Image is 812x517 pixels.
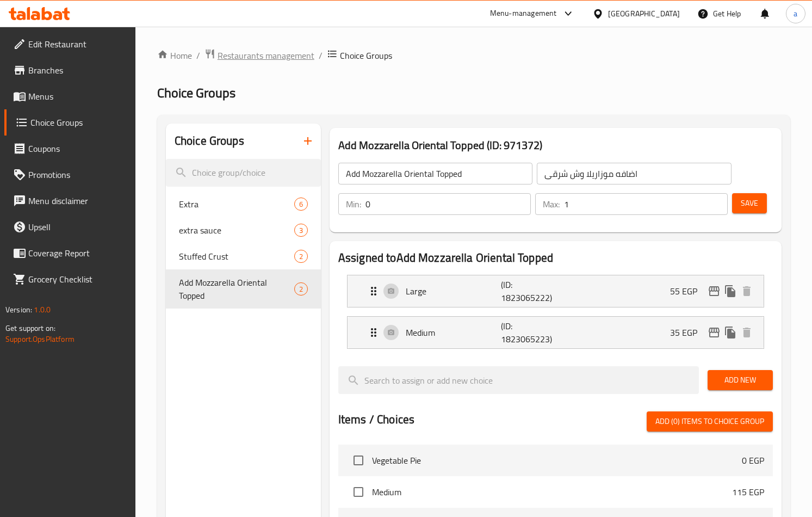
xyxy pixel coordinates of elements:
p: Max: [543,198,560,211]
a: Grocery Checklist [4,266,135,292]
h2: Assigned to Add Mozzarella Oriental Topped [338,250,773,266]
a: Choice Groups [4,109,135,136]
span: Add New [716,373,764,387]
nav: breadcrumb [157,48,790,63]
button: duplicate [722,283,739,299]
a: Restaurants management [204,48,314,63]
input: search [338,366,699,394]
span: Add (0) items to choice group [655,415,764,428]
a: Menu disclaimer [4,188,135,214]
span: Edit Restaurant [28,38,127,51]
span: 3 [295,225,307,236]
span: Choice Groups [30,116,127,129]
span: Upsell [28,220,127,233]
h2: Items / Choices [338,411,414,428]
span: Branches [28,64,127,77]
p: Medium [406,326,501,339]
a: Branches [4,57,135,83]
a: Upsell [4,214,135,240]
span: Restaurants management [218,49,314,62]
button: edit [706,283,722,299]
p: (ID: 1823065223) [501,319,565,346]
p: 115 EGP [732,485,764,498]
a: Coverage Report [4,240,135,266]
div: Choices [294,224,308,237]
span: Choice Groups [340,49,392,62]
button: Add (0) items to choice group [647,411,773,432]
a: Menus [4,83,135,109]
div: Add Mozzarella Oriental Topped2 [166,269,321,309]
span: Extra [179,198,294,211]
div: Choices [294,198,308,211]
li: Expand [338,312,773,353]
li: / [196,49,200,62]
span: Select choice [347,449,370,472]
p: 35 EGP [670,326,706,339]
span: 6 [295,199,307,210]
span: 1.0.0 [34,303,51,317]
div: Extra6 [166,191,321,217]
h2: Choice Groups [175,133,244,149]
p: (ID: 1823065222) [501,278,565,304]
input: search [166,159,321,187]
span: Add Mozzarella Oriental Topped [179,276,294,302]
button: Add New [708,370,773,390]
a: Promotions [4,162,135,188]
div: extra sauce3 [166,217,321,243]
button: delete [739,283,755,299]
a: Coupons [4,136,135,162]
h3: Add Mozzarella Oriental Topped (ID: 971372) [338,137,773,154]
div: Stuffed Crust2 [166,243,321,269]
p: 55 EGP [670,285,706,298]
span: Menu disclaimer [28,194,127,207]
span: Coverage Report [28,247,127,260]
span: Save [741,196,758,210]
a: Support.OpsPlatform [5,332,75,346]
p: 0 EGP [742,454,764,467]
span: Version: [5,303,32,317]
span: Vegetable Pie [372,454,742,467]
span: Grocery Checklist [28,273,127,286]
span: Get support on: [5,321,55,335]
button: Save [732,193,767,213]
li: / [319,49,323,62]
span: Choice Groups [157,81,235,105]
span: Promotions [28,168,127,181]
p: Large [406,285,501,298]
div: Expand [348,275,764,307]
span: Coupons [28,142,127,155]
div: Choices [294,282,308,296]
span: 2 [295,251,307,262]
p: Min: [346,198,361,211]
button: duplicate [722,324,739,341]
button: edit [706,324,722,341]
div: Menu-management [490,7,557,20]
span: Medium [372,485,732,498]
button: delete [739,324,755,341]
span: extra sauce [179,224,294,237]
span: Stuffed Crust [179,250,294,263]
span: 2 [295,284,307,294]
a: Home [157,49,192,62]
span: Menus [28,90,127,103]
li: Expand [338,270,773,312]
a: Edit Restaurant [4,31,135,57]
span: a [794,8,797,20]
div: Expand [348,317,764,348]
div: [GEOGRAPHIC_DATA] [608,8,680,20]
span: Select choice [347,481,370,503]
